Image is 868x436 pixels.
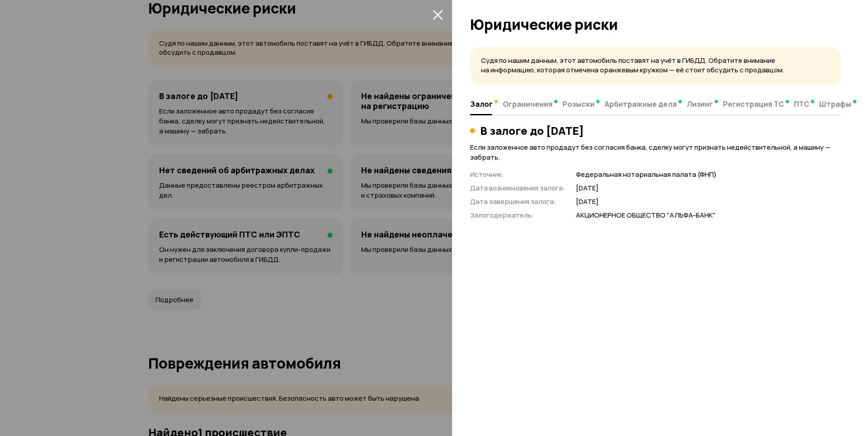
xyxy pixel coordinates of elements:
[470,197,565,207] p: Дата завершения залога :
[794,100,809,109] span: ПТС
[480,124,584,137] h3: В залоге до [DATE]
[470,100,493,109] span: Залог
[687,100,713,109] span: Лизинг
[481,56,784,75] span: Судя по нашим данным, этот автомобиль поставят на учёт в ГИБДД. Обратите внимание на информацию, ...
[604,100,677,109] span: Арбитражные дела
[576,184,841,193] p: [DATE]
[503,100,552,109] span: Ограничения
[819,100,851,109] span: Штрафы
[723,100,784,109] span: Регистрация ТС
[576,197,841,207] p: [DATE]
[576,211,841,220] p: АКЦИОНЕРНОЕ ОБЩЕСТВО "АЛЬФА-БАНК"
[470,170,565,180] p: Источник :
[576,170,841,180] p: Федеральная нотариальная палата (ФНП)
[470,183,565,193] p: Дата возникновения залога :
[470,142,841,162] p: Если заложенное авто продадут без согласия банка, сделку могут признать недействительной, а машин...
[470,210,565,220] p: Залогодержатель :
[562,100,594,109] span: Розыски
[430,7,445,22] button: закрыть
